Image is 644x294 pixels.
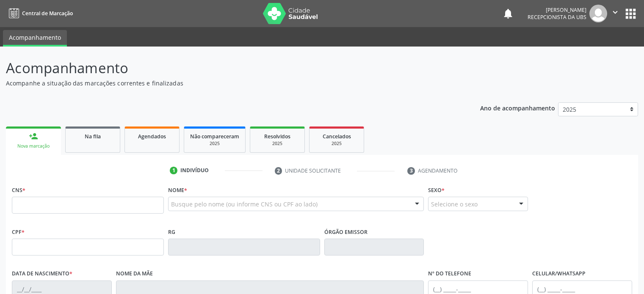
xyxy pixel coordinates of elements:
[12,267,72,280] label: Data de nascimento
[3,30,67,47] a: Acompanhamento
[116,267,153,280] label: Nome da mãe
[190,133,239,140] span: Não compareceram
[589,5,607,22] img: img
[324,225,368,239] label: Órgão emissor
[611,8,620,17] i: 
[428,267,471,280] label: Nº do Telefone
[264,133,290,140] span: Resolvidos
[256,140,299,147] div: 2025
[12,225,25,239] label: CPF
[12,143,55,149] div: Nova marcação
[532,267,586,280] label: Celular/WhatsApp
[12,184,25,197] label: CNS
[138,133,166,140] span: Agendados
[315,140,358,147] div: 2025
[323,133,351,140] span: Cancelados
[428,184,445,197] label: Sexo
[22,10,73,17] span: Central de Marcação
[431,200,478,209] span: Selecione o sexo
[6,58,448,79] p: Acompanhamento
[170,167,177,174] div: 1
[528,14,586,21] span: Recepcionista da UBS
[168,225,175,239] label: RG
[180,167,209,174] div: Indivíduo
[171,200,318,209] span: Busque pelo nome (ou informe CNS ou CPF ao lado)
[6,79,448,88] p: Acompanhe a situação das marcações correntes e finalizadas
[190,140,239,147] div: 2025
[528,6,586,14] div: [PERSON_NAME]
[29,132,38,141] div: person_add
[168,184,187,197] label: Nome
[85,133,101,140] span: Na fila
[502,8,514,19] button: notifications
[623,6,638,21] button: apps
[480,102,555,113] p: Ano de acompanhamento
[6,6,73,20] a: Central de Marcação
[607,5,623,22] button: 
